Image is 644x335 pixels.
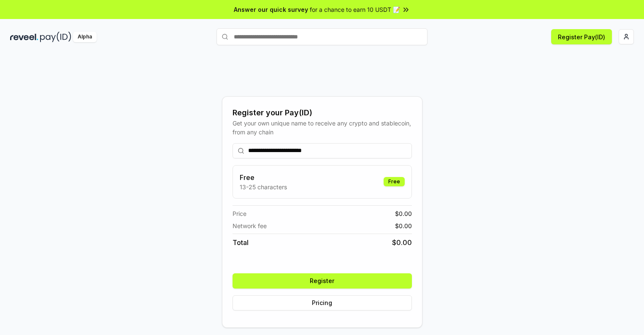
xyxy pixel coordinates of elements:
[384,177,405,186] div: Free
[233,209,246,218] span: Price
[73,32,97,42] div: Alpha
[40,32,71,42] img: pay_id
[395,221,412,230] span: $ 0.00
[233,119,412,136] div: Get your own unique name to receive any crypto and stablecoin, from any chain
[395,209,412,218] span: $ 0.00
[392,237,412,248] span: $ 0.00
[233,295,412,310] button: Pricing
[233,221,267,230] span: Network fee
[234,5,308,14] span: Answer our quick survey
[551,29,612,44] button: Register Pay(ID)
[240,172,287,182] h3: Free
[233,237,249,248] span: Total
[10,32,38,42] img: reveel_dark
[233,273,412,289] button: Register
[233,107,412,119] div: Register your Pay(ID)
[310,5,400,14] span: for a chance to earn 10 USDT 📝
[240,182,287,191] p: 13-25 characters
